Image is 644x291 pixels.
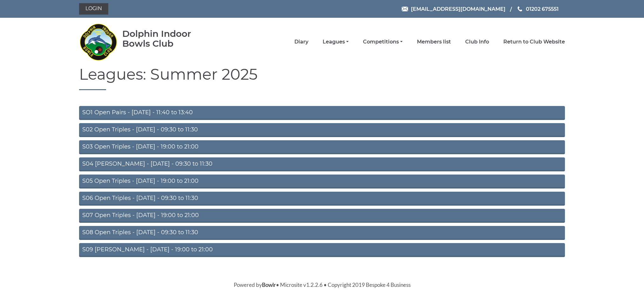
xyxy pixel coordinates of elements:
[79,209,565,223] a: S07 Open Triples - [DATE] - 19:00 to 21:00
[526,6,559,12] span: 01202 675551
[79,3,108,15] a: Login
[262,281,276,288] a: Bowlr
[465,38,489,45] a: Club Info
[402,5,506,13] a: Email [EMAIL_ADDRESS][DOMAIN_NAME]
[294,38,308,45] a: Diary
[79,123,565,137] a: S02 Open Triples - [DATE] - 09:30 to 11:30
[79,192,565,206] a: S06 Open Triples - [DATE] - 09:30 to 11:30
[411,6,506,12] span: [EMAIL_ADDRESS][DOMAIN_NAME]
[79,66,565,90] h1: Leagues: Summer 2025
[79,243,565,257] a: S09 [PERSON_NAME] - [DATE] - 19:00 to 21:00
[79,175,565,188] a: S05 Open Triples - [DATE] - 19:00 to 21:00
[323,38,349,45] a: Leagues
[79,106,565,120] a: SO1 Open Pairs - [DATE] - 11:40 to 13:40
[417,38,451,45] a: Members list
[402,7,408,11] img: Email
[363,38,403,45] a: Competitions
[79,226,565,240] a: S08 Open Triples - [DATE] - 09:30 to 11:30
[79,157,565,171] a: S04 [PERSON_NAME] - [DATE] - 09:30 to 11:30
[503,38,565,45] a: Return to Club Website
[122,29,211,49] div: Dolphin Indoor Bowls Club
[518,6,522,11] img: Phone us
[79,140,565,154] a: S03 Open Triples - [DATE] - 19:00 to 21:00
[234,281,411,288] span: Powered by • Microsite v1.2.2.6 • Copyright 2019 Bespoke 4 Business
[517,5,559,13] a: Phone us 01202 675551
[79,20,117,64] img: Dolphin Indoor Bowls Club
